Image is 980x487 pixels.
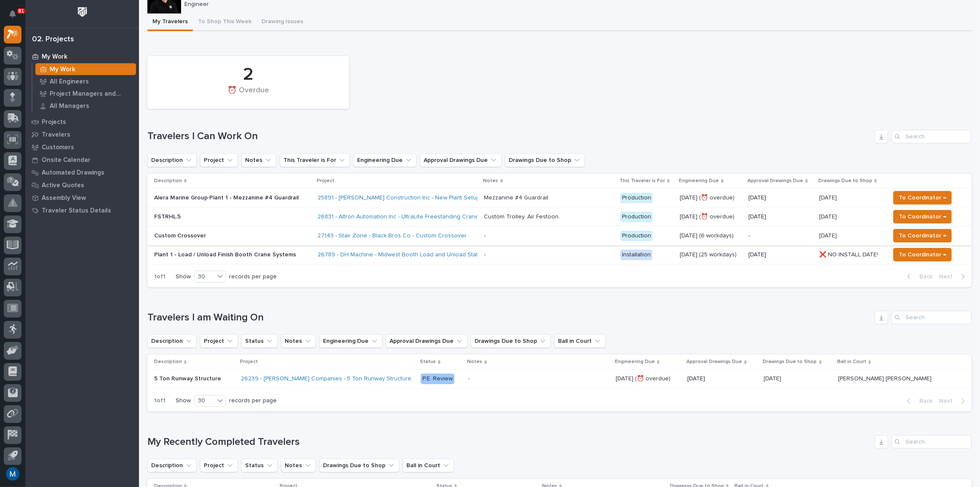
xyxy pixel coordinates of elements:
[195,272,215,281] div: 30
[50,90,133,98] p: Project Managers and Engineers
[620,212,653,222] div: Production
[176,273,191,280] p: Show
[162,64,335,85] div: 2
[680,213,742,221] p: [DATE] (⏰ overdue)
[241,375,411,382] a: 26239 - [PERSON_NAME] Companies - 5 Ton Runway Structure
[763,357,817,366] p: Drawings Due to Shop
[42,207,111,215] p: Traveler Status Details
[25,141,139,153] a: Customers
[147,153,197,167] button: Description
[748,251,812,258] p: [DATE]
[353,153,417,167] button: Engineering Due
[680,194,742,202] p: [DATE] (⏰ overdue)
[32,100,139,112] a: All Managers
[25,179,139,191] a: Active Quotes
[176,397,191,404] p: Show
[819,212,838,221] p: [DATE]
[25,128,139,141] a: Travelers
[50,78,89,86] p: All Engineers
[893,248,952,261] button: To Coordinator →
[893,229,952,242] button: To Coordinator →
[200,459,238,472] button: Project
[420,153,502,167] button: Approval Drawings Due
[75,4,90,20] img: Workspace Logo
[484,251,486,258] div: -
[615,357,655,366] p: Engineering Due
[900,273,936,280] button: Back
[42,53,67,61] p: My Work
[200,153,238,167] button: Project
[147,459,197,472] button: Description
[679,176,719,186] p: Engineering Due
[899,231,946,241] span: To Coordinator →
[32,75,139,87] a: All Engineers
[25,153,139,166] a: Onsite Calendar
[42,156,91,164] p: Onsite Calendar
[554,334,606,348] button: Ball in Court
[147,436,871,448] h1: My Recently Completed Travelers
[147,369,972,388] tr: 5 Ton Runway Structure5 Ton Runway Structure 26239 - [PERSON_NAME] Companies - 5 Ton Runway Struc...
[899,193,946,203] span: To Coordinator →
[25,50,139,63] a: My Work
[162,86,335,104] div: ⏰ Overdue
[318,232,467,239] a: 27143 - Stair Zone - Black Bros Co - Custom Crossover
[154,251,302,258] p: Plant 1 - Load / Unload Finish Booth Crane Systems
[819,193,838,202] p: [DATE]
[819,250,880,258] p: ❌ NO INSTALL DATE!
[620,250,652,260] div: Installation
[838,374,933,382] p: [PERSON_NAME] [PERSON_NAME]
[893,210,952,223] button: To Coordinator →
[484,232,486,239] div: -
[147,130,871,143] h1: Travelers I Can Work On
[154,194,302,202] p: Alera Marine Group Plant 1 - Mezzanine #4 Guardrail
[318,194,535,202] a: 25891 - [PERSON_NAME] Construction Inc - New Plant Setup - Mezzanine Project
[147,245,972,264] tr: Plant 1 - Load / Unload Finish Booth Crane Systems26789 - DH Machine - Midwest Booth Load and Unl...
[229,273,277,280] p: records per page
[837,357,866,366] p: Ball in Court
[899,212,946,222] span: To Coordinator →
[25,116,139,128] a: Projects
[484,213,560,221] div: Custom Trolley. Air Festoon.
[893,191,952,204] button: To Coordinator →
[241,153,276,167] button: Notes
[4,465,21,483] button: users-avatar
[50,66,75,73] p: My Work
[42,144,74,151] p: Customers
[241,459,278,472] button: Status
[892,435,972,449] div: Search
[42,182,84,189] p: Active Quotes
[256,13,308,31] button: Drawing Issues
[229,397,277,404] p: records per page
[680,251,742,258] p: [DATE] (25 workdays)
[154,176,182,186] p: Description
[900,397,936,405] button: Back
[386,334,467,348] button: Approval Drawings Due
[687,375,757,382] p: [DATE]
[467,357,482,366] p: Notes
[819,231,838,239] p: [DATE]
[147,312,871,324] h1: Travelers I am Waiting On
[616,374,672,382] p: [DATE] (⏰ overdue)
[19,8,24,14] p: 81
[319,459,399,472] button: Drawings Due to Shop
[471,334,551,348] button: Drawings Due to Shop
[686,357,742,366] p: Approval Drawings Due
[403,459,454,472] button: Ball in Court
[154,232,302,239] p: Custom Crossover
[748,213,812,221] p: [DATE]
[818,176,872,186] p: Drawings Due to Shop
[147,266,172,287] p: 1 of 1
[154,357,182,366] p: Description
[147,334,197,348] button: Description
[200,334,238,348] button: Project
[936,397,972,405] button: Next
[154,374,223,382] p: 5 Ton Runway Structure
[505,153,585,167] button: Drawings Due to Shop
[195,396,215,405] div: 30
[420,357,436,366] p: Status
[319,334,382,348] button: Engineering Due
[42,131,70,139] p: Travelers
[892,311,972,324] input: Search
[892,130,972,143] div: Search
[281,459,316,472] button: Notes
